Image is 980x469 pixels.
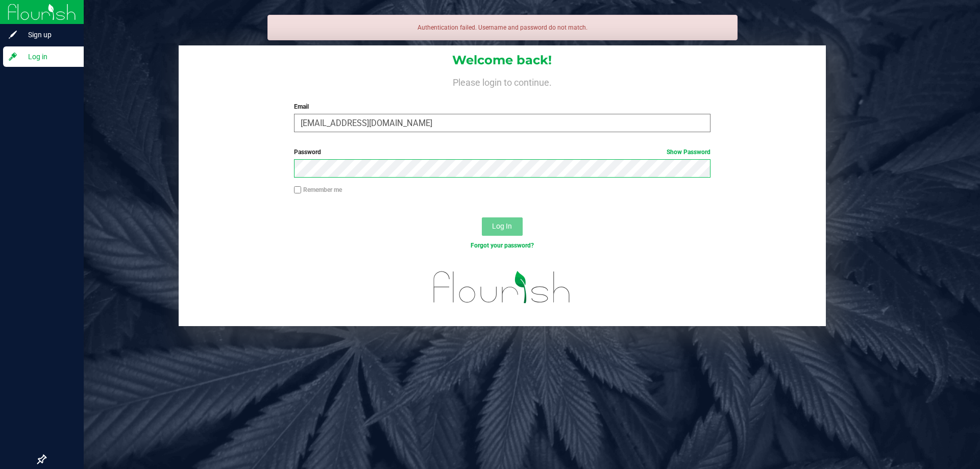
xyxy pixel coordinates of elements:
a: Show Password [667,149,710,156]
inline-svg: Sign up [8,30,18,40]
inline-svg: Log in [8,52,18,62]
label: Email [294,102,710,111]
img: flourish_logo.svg [421,261,583,313]
a: Forgot your password? [471,242,534,249]
span: Password [294,149,321,156]
span: Log In [492,222,512,230]
label: Remember me [294,185,342,194]
h4: Please login to continue. [179,76,826,88]
input: Remember me [294,186,301,193]
span: Log in [18,51,79,63]
div: Authentication failed. Username and password do not match. [267,15,738,40]
h1: Welcome back! [179,54,826,67]
span: Sign up [18,29,79,41]
button: Log In [482,217,523,236]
